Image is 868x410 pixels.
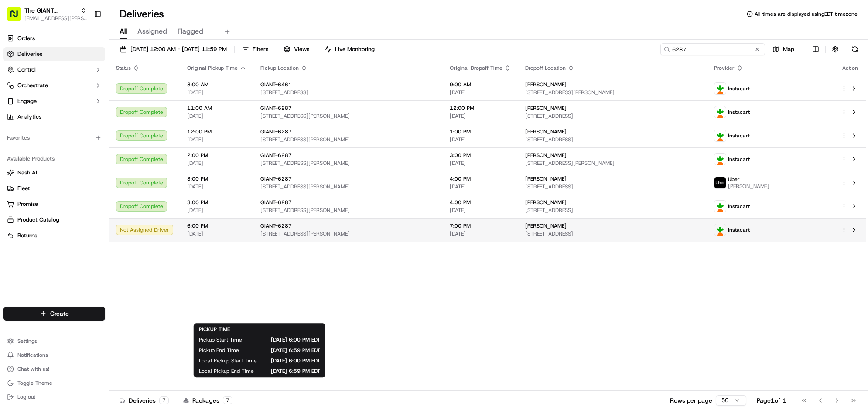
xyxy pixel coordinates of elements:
[116,43,231,55] button: [DATE] 12:00 AM - [DATE] 11:59 PM
[3,391,105,403] button: Log out
[159,396,169,404] div: 7
[187,128,246,135] span: 12:00 PM
[187,81,246,88] span: 8:00 AM
[17,169,37,177] span: Nash AI
[728,132,750,139] span: Instacart
[24,15,87,22] button: [EMAIL_ADDRESS][PERSON_NAME][DOMAIN_NAME]
[450,199,511,206] span: 4:00 PM
[450,230,511,237] span: [DATE]
[17,34,35,42] span: Orders
[17,97,37,105] span: Engage
[450,81,511,88] span: 9:00 AM
[260,113,436,120] span: [STREET_ADDRESS][PERSON_NAME]
[260,222,292,229] span: GIANT-6287
[525,152,567,159] span: [PERSON_NAME]
[3,335,105,347] button: Settings
[253,347,320,354] span: [DATE] 6:59 PM EDT
[714,130,726,141] img: profile_instacart_ahold_partner.png
[187,136,246,143] span: [DATE]
[3,213,105,227] button: Product Catalog
[187,160,246,167] span: [DATE]
[3,377,105,389] button: Toggle Theme
[841,65,859,72] div: Action
[525,136,701,143] span: [STREET_ADDRESS]
[3,363,105,375] button: Chat with us!
[199,326,230,333] span: PICKUP TIME
[183,396,232,405] div: Packages
[199,336,242,343] span: Pickup Start Time
[17,232,37,239] span: Returns
[3,166,105,180] button: Nash AI
[17,50,42,58] span: Deliveries
[260,199,292,206] span: GIANT-6287
[187,207,246,214] span: [DATE]
[714,65,735,72] span: Provider
[260,183,436,190] span: [STREET_ADDRESS][PERSON_NAME]
[3,94,105,108] button: Engage
[7,232,102,239] a: Returns
[714,224,726,236] img: profile_instacart_ahold_partner.png
[769,43,798,55] button: Map
[335,45,375,53] span: Live Monitoring
[728,226,750,233] span: Instacart
[7,200,102,208] a: Promise
[24,6,77,15] button: The GIANT Company
[187,89,246,96] span: [DATE]
[3,349,105,361] button: Notifications
[525,175,567,182] span: [PERSON_NAME]
[525,128,567,135] span: [PERSON_NAME]
[187,105,246,112] span: 11:00 AM
[17,82,48,89] span: Orchestrate
[50,309,69,318] span: Create
[120,26,127,37] span: All
[17,200,38,208] span: Promise
[271,357,320,364] span: [DATE] 6:00 PM EDT
[450,160,511,167] span: [DATE]
[253,45,268,53] span: Filters
[187,199,246,206] span: 3:00 PM
[714,201,726,212] img: profile_instacart_ahold_partner.png
[260,230,436,237] span: [STREET_ADDRESS][PERSON_NAME]
[728,203,750,210] span: Instacart
[525,81,567,88] span: [PERSON_NAME]
[294,45,309,53] span: Views
[3,110,105,124] a: Analytics
[3,181,105,195] button: Fleet
[3,79,105,92] button: Orchestrate
[3,131,105,145] div: Favorites
[199,347,239,354] span: Pickup End Time
[525,230,701,237] span: [STREET_ADDRESS]
[199,368,254,375] span: Local Pickup End Time
[450,222,511,229] span: 7:00 PM
[260,136,436,143] span: [STREET_ADDRESS][PERSON_NAME]
[7,216,102,224] a: Product Catalog
[62,225,106,232] a: Powered byPylon
[660,43,765,55] input: Type to search
[30,169,110,176] div: We're available if you need us!
[7,184,102,192] a: Fleet
[260,152,292,159] span: GIANT-6287
[260,105,292,112] span: GIANT-6287
[17,338,37,345] span: Settings
[17,216,59,224] span: Product Catalog
[260,128,292,135] span: GIANT-6287
[178,26,203,37] span: Flagged
[17,184,30,192] span: Fleet
[187,152,246,159] span: 2:00 PM
[268,368,320,375] span: [DATE] 6:59 PM EDT
[714,154,726,165] img: profile_instacart_ahold_partner.png
[3,152,105,166] div: Available Products
[17,204,67,212] span: Knowledge Base
[260,65,299,72] span: Pickup Location
[137,26,167,37] span: Assigned
[525,113,701,120] span: [STREET_ADDRESS]
[148,163,159,174] button: Start new chat
[260,207,436,214] span: [STREET_ADDRESS][PERSON_NAME]
[757,396,786,405] div: Page 1 of 1
[525,105,567,112] span: [PERSON_NAME]
[70,200,144,216] a: 💻API Documentation
[187,113,246,120] span: [DATE]
[116,65,131,72] span: Status
[260,160,436,167] span: [STREET_ADDRESS][PERSON_NAME]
